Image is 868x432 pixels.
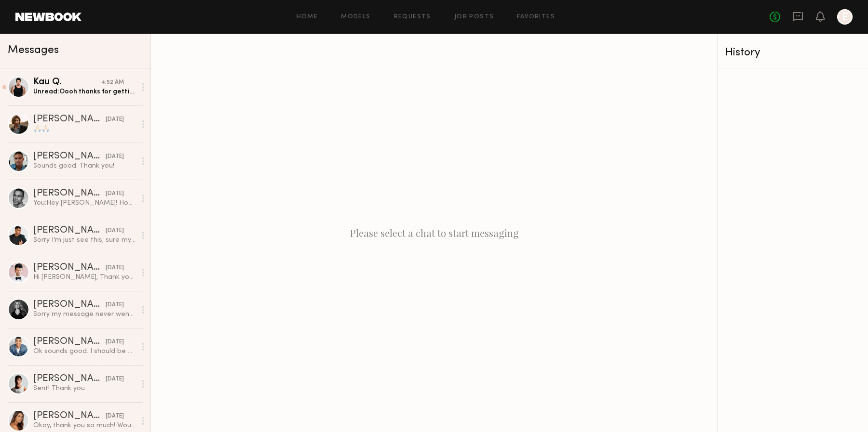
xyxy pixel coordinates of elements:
[106,226,124,236] div: [DATE]
[106,189,124,198] div: [DATE]
[33,226,106,236] div: [PERSON_NAME]
[33,161,136,170] div: Sounds good. Thank you!
[394,14,431,20] a: Requests
[33,189,106,198] div: [PERSON_NAME]
[106,412,124,421] div: [DATE]
[837,9,853,25] a: E
[106,115,124,124] div: [DATE]
[101,78,124,87] div: 4:52 AM
[151,34,717,432] div: Please select a chat to start messaging
[341,14,370,20] a: Models
[33,300,106,310] div: [PERSON_NAME]
[33,263,106,273] div: [PERSON_NAME]
[106,263,124,273] div: [DATE]
[106,152,124,161] div: [DATE]
[517,14,555,20] a: Favorites
[33,198,136,208] div: You: Hey [PERSON_NAME]! Hope you’re doing well. This is [PERSON_NAME] from Rebel Marketing, an ag...
[454,14,494,20] a: Job Posts
[297,14,318,20] a: Home
[33,236,136,245] div: Sorry I’m just see this; sure my number is [PHONE_NUMBER] Talk soon!
[725,47,860,58] div: History
[8,45,59,56] span: Messages
[33,310,136,319] div: Sorry my message never went through! Must have had bad signal. I would have to do a 750 minimum u...
[33,421,136,430] div: Okay, thank you so much! Would you like me to still submit a self tape just in case?
[33,374,106,384] div: [PERSON_NAME]
[106,301,124,310] div: [DATE]
[33,124,136,133] div: 🙏🏻🙏🏻
[33,152,106,161] div: [PERSON_NAME]
[33,384,136,393] div: Sent! Thank you
[33,273,136,282] div: Hi [PERSON_NAME], Thank you so much for reaching out, and I sincerely apologize for the delay — I...
[106,338,124,347] div: [DATE]
[33,411,106,421] div: [PERSON_NAME]
[33,115,106,124] div: [PERSON_NAME]
[33,87,136,96] div: Unread: Oooh thanks for getting back to me! I am going to have to decline, though, just because I...
[33,337,106,347] div: [PERSON_NAME]
[33,347,136,356] div: Ok sounds good. I should be able to send something in [DATE].
[106,375,124,384] div: [DATE]
[33,78,101,87] div: Kau Q.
